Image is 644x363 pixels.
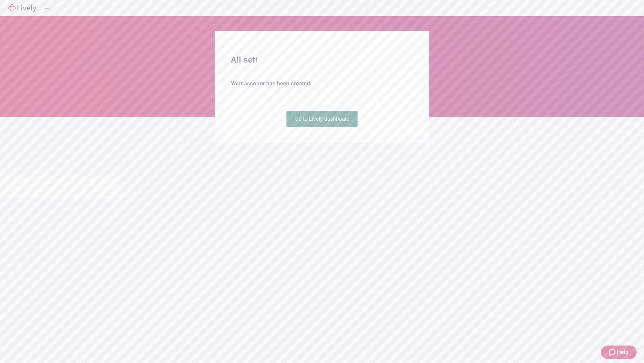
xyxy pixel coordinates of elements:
[231,54,413,66] h2: All set!
[601,346,637,359] button: Zendesk support iconHelp
[617,348,629,356] span: Help
[609,348,617,356] svg: Zendesk support icon
[44,8,50,10] button: Log out
[8,4,36,12] img: Lively
[231,80,413,88] h4: Your account has been created.
[286,111,358,127] a: Go to Lively dashboard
